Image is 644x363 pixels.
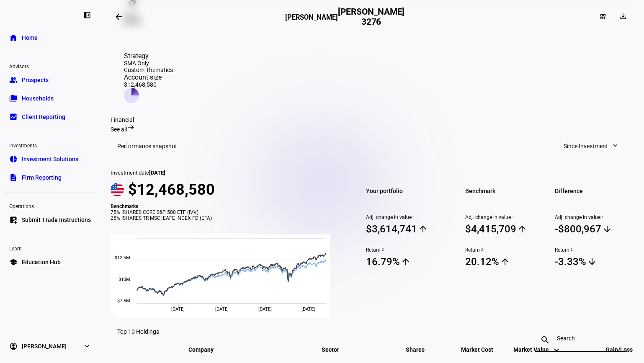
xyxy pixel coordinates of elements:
div: Custom Thematics [124,67,173,73]
span: Adj. change in value [366,214,445,220]
sup: 2 [480,247,483,253]
span: Since Investment [564,138,608,154]
span: Client Reporting [22,113,65,121]
sup: 2 [569,247,573,253]
text: $10M [118,277,130,282]
span: Adj. change in value [555,214,634,220]
a: descriptionFirm Reporting [5,169,95,186]
eth-mat-symbol: group [9,76,18,84]
div: Investment date [111,170,343,176]
div: Strategy [124,52,173,60]
span: 16.79% [366,255,445,268]
div: Operations [5,200,95,211]
div: Investments [5,139,95,151]
span: $12,468,580 [128,181,215,198]
span: Benchmark [465,185,544,197]
span: Return [366,247,445,253]
div: SMA Only [124,60,173,67]
eth-mat-symbol: school [9,258,18,266]
mat-icon: expand_more [611,142,619,150]
eth-mat-symbol: left_panel_close [83,11,91,19]
mat-icon: arrow_upward [500,257,510,267]
a: bid_landscapeClient Reporting [5,108,95,125]
span: Return [465,247,544,253]
span: Sector [315,346,345,353]
eth-mat-symbol: bid_landscape [9,113,18,121]
eth-mat-symbol: expand_more [83,342,91,350]
a: pie_chartInvestment Solutions [5,151,95,167]
div: 25% ISHARES TR MSCI EAFE INDEX FD (EFA) [111,215,343,221]
span: [DATE] [149,170,165,176]
span: Adj. change in value [465,214,544,220]
div: Account size [124,73,173,81]
span: See all [111,126,127,133]
a: homeHome [5,29,95,46]
text: $7.5M [117,298,130,304]
span: Prospects [22,76,49,84]
eth-mat-symbol: list_alt_add [9,216,18,224]
mat-icon: arrow_upward [401,257,411,267]
mat-icon: arrow_downward [587,257,597,267]
span: [DATE] [215,306,229,312]
span: [DATE] [171,306,185,312]
button: Since Investment [555,138,627,154]
mat-icon: arrow_downward [602,224,612,234]
mat-icon: arrow_upward [418,224,428,234]
span: [DATE] [258,306,272,312]
eth-mat-symbol: pie_chart [9,155,18,163]
span: Home [22,33,38,42]
sup: 1 [511,214,514,220]
eth-mat-symbol: home [9,33,18,42]
span: Education Hub [22,258,61,266]
span: 20.12% [465,255,544,268]
a: groupProspects [5,72,95,88]
span: -$800,967 [555,223,634,235]
span: -3.33% [555,255,634,268]
span: Gain/Loss [593,346,633,353]
div: 75% ISHARES CORE S&P 500 ETF (IVV) [111,209,343,215]
span: Submit Trade Instructions [22,216,91,224]
span: Company [188,346,226,353]
eth-mat-symbol: description [9,173,18,182]
div: $12,468,580 [124,81,173,88]
mat-icon: keyboard_arrow_down [551,345,562,355]
div: Financial [111,116,634,123]
mat-icon: arrow_upward [517,224,527,234]
div: Benchmarks [111,203,343,209]
input: Search [557,335,605,342]
span: Households [22,94,54,103]
div: Learn [5,242,95,254]
sup: 1 [600,214,604,220]
span: [DATE] [301,306,315,312]
span: Firm Reporting [22,173,62,182]
h2: [PERSON_NAME] 3276 [338,7,405,27]
span: Your portfolio [366,185,445,197]
span: Shares [393,346,425,353]
mat-icon: download [619,12,627,21]
span: Market Value [513,346,562,353]
eth-mat-symbol: folder_copy [9,94,18,103]
mat-icon: search [535,335,555,345]
sup: 1 [412,214,415,220]
mat-icon: arrow_right_alt [127,123,135,131]
eth-mat-symbol: account_circle [9,342,18,350]
sup: 2 [381,247,384,253]
span: Return [555,247,634,253]
h3: Performance snapshot [117,143,177,149]
span: $4,415,709 [465,223,544,235]
mat-icon: arrow_backwards [114,12,124,22]
a: folder_copyHouseholds [5,90,95,107]
div: $3,614,741 [366,223,417,235]
div: Advisors [5,60,95,72]
span: Difference [555,185,634,197]
eth-data-table-title: Top 10 Holdings [117,328,159,335]
mat-icon: dashboard_customize [600,13,606,20]
span: Market Cost [448,346,493,353]
h3: [PERSON_NAME] [285,13,338,26]
text: $12.5M [115,255,130,260]
span: [PERSON_NAME] [22,342,67,350]
span: Investment Solutions [22,155,78,163]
